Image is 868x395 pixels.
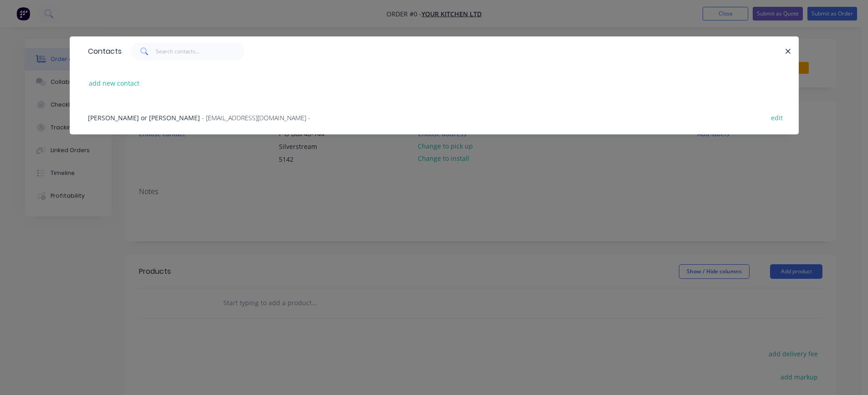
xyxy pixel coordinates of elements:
[83,37,122,66] div: Contacts
[766,111,788,123] button: edit
[84,77,144,89] button: add new contact
[88,113,200,122] span: [PERSON_NAME] or [PERSON_NAME]
[202,113,310,122] span: - [EMAIL_ADDRESS][DOMAIN_NAME] -
[156,42,245,61] input: Search contacts...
